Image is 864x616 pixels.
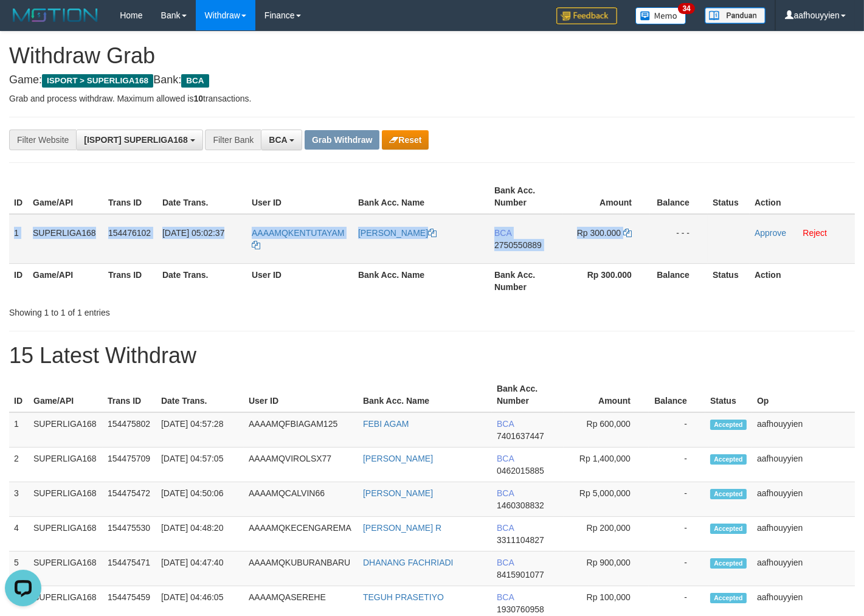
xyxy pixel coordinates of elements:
[497,604,544,614] span: Copy 1930760958 to clipboard
[9,179,28,214] th: ID
[705,378,752,412] th: Status
[9,6,102,24] img: MOTION_logo.png
[305,130,379,150] button: Grab Withdraw
[28,179,103,214] th: Game/API
[358,378,492,412] th: Bank Acc. Name
[678,3,694,14] span: 34
[353,179,489,214] th: Bank Acc. Name
[752,517,855,552] td: aafhouyyien
[494,240,542,250] span: Copy 2750550889 to clipboard
[710,524,747,534] span: Accepted
[752,482,855,517] td: aafhouyyien
[156,412,244,448] td: [DATE] 04:57:28
[29,448,103,482] td: SUPERLIGA168
[363,454,433,463] a: [PERSON_NAME]
[103,378,156,412] th: Trans ID
[9,214,28,264] td: 1
[497,558,514,567] span: BCA
[9,412,29,448] td: 1
[28,263,103,298] th: Game/API
[244,552,358,586] td: AAAAMQKUBURANBARU
[563,179,650,214] th: Amount
[564,412,649,448] td: Rp 600,000
[708,263,750,298] th: Status
[9,344,855,368] h1: 15 Latest Withdraw
[363,558,454,567] a: DHANANG FACHRIADI
[649,448,705,482] td: -
[497,488,514,498] span: BCA
[247,263,353,298] th: User ID
[103,482,156,517] td: 154475472
[363,592,444,602] a: TEGUH PRASETIYO
[489,179,563,214] th: Bank Acc. Number
[29,378,103,412] th: Game/API
[9,302,351,319] div: Showing 1 to 1 of 1 entries
[708,179,750,214] th: Status
[755,228,786,238] a: Approve
[750,179,855,214] th: Action
[156,378,244,412] th: Date Trans.
[9,44,855,68] h1: Withdraw Grab
[9,552,29,586] td: 5
[247,179,353,214] th: User ID
[650,263,708,298] th: Balance
[752,412,855,448] td: aafhouyyien
[705,7,766,24] img: panduan.png
[9,92,855,105] p: Grab and process withdraw. Maximum allowed is transactions.
[710,593,747,603] span: Accepted
[650,214,708,264] td: - - -
[156,552,244,586] td: [DATE] 04:47:40
[710,454,747,465] span: Accepted
[29,482,103,517] td: SUPERLIGA168
[623,228,632,238] a: Copy 300000 to clipboard
[42,74,153,88] span: ISPORT > SUPERLIGA168
[492,378,564,412] th: Bank Acc. Number
[28,214,103,264] td: SUPERLIGA168
[710,558,747,569] span: Accepted
[103,448,156,482] td: 154475709
[358,228,437,238] a: [PERSON_NAME]
[497,454,514,463] span: BCA
[29,552,103,586] td: SUPERLIGA168
[193,94,203,103] strong: 10
[363,419,409,429] a: FEBI AGAM
[650,179,708,214] th: Balance
[649,517,705,552] td: -
[489,263,563,298] th: Bank Acc. Number
[9,482,29,517] td: 3
[363,523,441,533] a: [PERSON_NAME] R
[563,263,650,298] th: Rp 300.000
[29,412,103,448] td: SUPERLIGA168
[353,263,489,298] th: Bank Acc. Name
[635,7,686,24] img: Button%20Memo.svg
[497,466,544,476] span: Copy 0462015885 to clipboard
[710,489,747,499] span: Accepted
[363,488,433,498] a: [PERSON_NAME]
[156,482,244,517] td: [DATE] 04:50:06
[710,420,747,430] span: Accepted
[103,552,156,586] td: 154475471
[9,74,855,86] h4: Game: Bank:
[564,552,649,586] td: Rp 900,000
[76,130,202,150] button: [ISPORT] SUPERLIGA168
[9,517,29,552] td: 4
[108,228,151,238] span: 154476102
[252,228,344,250] a: AAAAMQKENTUTAYAM
[252,228,344,238] span: AAAAMQKENTUTAYAM
[564,448,649,482] td: Rp 1,400,000
[497,419,514,429] span: BCA
[84,135,187,145] span: [ISPORT] SUPERLIGA168
[156,517,244,552] td: [DATE] 04:48:20
[156,448,244,482] td: [DATE] 04:57:05
[649,378,705,412] th: Balance
[103,263,157,298] th: Trans ID
[103,517,156,552] td: 154475530
[750,263,855,298] th: Action
[157,263,247,298] th: Date Trans.
[497,523,514,533] span: BCA
[261,130,302,150] button: BCA
[577,228,621,238] span: Rp 300.000
[497,535,544,545] span: Copy 3311104827 to clipboard
[497,431,544,441] span: Copy 7401637447 to clipboard
[649,552,705,586] td: -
